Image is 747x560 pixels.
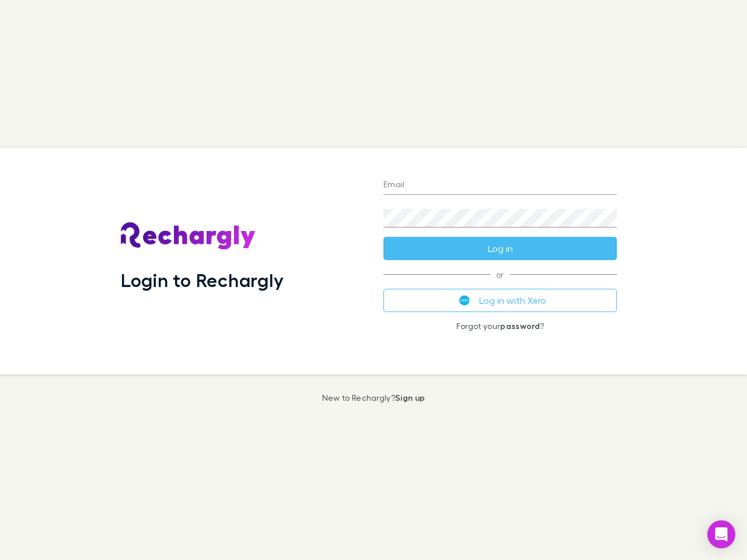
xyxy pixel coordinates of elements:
div: Open Intercom Messenger [707,520,735,548]
p: New to Rechargly? [322,393,425,402]
p: Forgot your ? [383,321,617,331]
img: Rechargly's Logo [121,222,256,250]
button: Log in with Xero [383,289,617,312]
a: password [500,321,540,331]
a: Sign up [395,393,425,402]
img: Xero's logo [459,295,470,306]
button: Log in [383,237,617,260]
h1: Login to Rechargly [121,269,284,291]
